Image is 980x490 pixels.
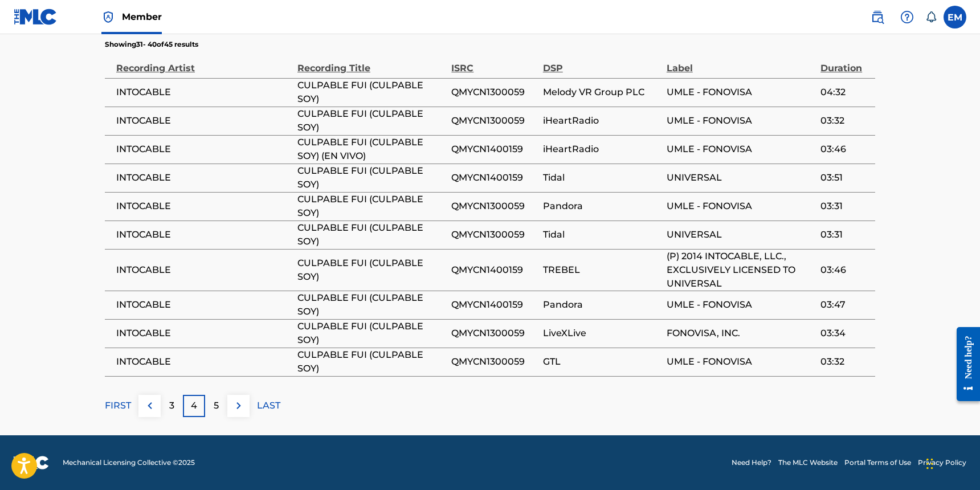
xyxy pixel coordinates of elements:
[451,50,537,75] div: ISRC
[451,114,537,128] span: QMYCN1300059
[297,50,446,75] div: Recording Title
[543,355,661,369] span: GTL
[14,456,49,469] img: logo
[918,458,966,468] a: Privacy Policy
[451,199,537,213] span: QMYCN1300059
[14,9,58,25] img: MLC Logo
[820,199,869,213] span: 03:31
[844,458,911,468] a: Portal Terms of Use
[451,355,537,369] span: QMYCN1300059
[667,114,815,128] span: UMLE - FONOVISA
[451,142,537,156] span: QMYCN1400159
[543,263,661,277] span: TREBEL
[116,114,292,128] span: INTOCABLE
[778,458,838,468] a: The MLC Website
[543,50,661,75] div: DSP
[820,171,869,185] span: 03:51
[143,399,157,413] img: left
[116,263,292,277] span: INTOCABLE
[116,298,292,312] span: INTOCABLE
[900,10,914,24] img: help
[116,199,292,213] span: INTOCABLE
[191,399,197,413] p: 4
[451,263,537,277] span: QMYCN1400159
[451,171,537,185] span: QMYCN1400159
[297,221,446,248] span: CULPABLE FUI (CULPABLE SOY)
[105,399,131,413] p: FIRST
[820,355,869,369] span: 03:32
[297,79,446,106] span: CULPABLE FUI (CULPABLE SOY)
[667,326,815,340] span: FONOVISA, INC.
[105,39,198,50] p: Showing 31 - 40 of 45 results
[116,171,292,185] span: INTOCABLE
[63,458,195,468] span: Mechanical Licensing Collective © 2025
[926,447,933,481] div: Drag
[543,114,661,128] span: iHeartRadio
[297,348,446,375] span: CULPABLE FUI (CULPABLE SOY)
[667,228,815,242] span: UNIVERSAL
[866,6,889,28] a: Public Search
[451,298,537,312] span: QMYCN1400159
[820,85,869,99] span: 04:32
[297,164,446,191] span: CULPABLE FUI (CULPABLE SOY)
[543,228,661,242] span: Tidal
[543,199,661,213] span: Pandora
[667,355,815,369] span: UMLE - FONOVISA
[543,171,661,185] span: Tidal
[944,6,966,28] div: User Menu
[667,85,815,99] span: UMLE - FONOVISA
[116,50,292,75] div: Recording Artist
[257,399,280,413] p: LAST
[116,85,292,99] span: INTOCABLE
[451,326,537,340] span: QMYCN1300059
[116,326,292,340] span: INTOCABLE
[820,298,869,312] span: 03:47
[667,199,815,213] span: UMLE - FONOVISA
[297,136,446,163] span: CULPABLE FUI (CULPABLE SOY) (EN VIVO)
[820,326,869,340] span: 03:34
[543,326,661,340] span: LiveXLive
[820,142,869,156] span: 03:46
[232,399,246,413] img: right
[896,6,918,28] div: Help
[543,142,661,156] span: iHeartRadio
[122,10,162,23] span: Member
[297,107,446,134] span: CULPABLE FUI (CULPABLE SOY)
[101,10,115,24] img: Top Rightsholder
[297,256,446,284] span: CULPABLE FUI (CULPABLE SOY)
[543,298,661,312] span: Pandora
[820,263,869,277] span: 03:46
[667,142,815,156] span: UMLE - FONOVISA
[116,142,292,156] span: INTOCABLE
[820,114,869,128] span: 03:32
[214,399,219,413] p: 5
[667,298,815,312] span: UMLE - FONOVISA
[543,85,661,99] span: Melody VR Group PLC
[820,50,869,75] div: Duration
[451,228,537,242] span: QMYCN1300059
[820,228,869,242] span: 03:31
[923,435,980,490] iframe: Chat Widget
[667,250,815,291] span: (P) 2014 INTOCABLE, LLC., EXCLUSIVELY LICENSED TO UNIVERSAL
[948,318,980,410] iframe: Resource Center
[451,85,537,99] span: QMYCN1300059
[116,355,292,369] span: INTOCABLE
[667,171,815,185] span: UNIVERSAL
[297,291,446,318] span: CULPABLE FUI (CULPABLE SOY)
[732,458,771,468] a: Need Help?
[297,320,446,347] span: CULPABLE FUI (CULPABLE SOY)
[667,50,815,75] div: Label
[871,10,884,24] img: search
[169,399,174,413] p: 3
[297,193,446,220] span: CULPABLE FUI (CULPABLE SOY)
[925,11,937,23] div: Notifications
[116,228,292,242] span: INTOCABLE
